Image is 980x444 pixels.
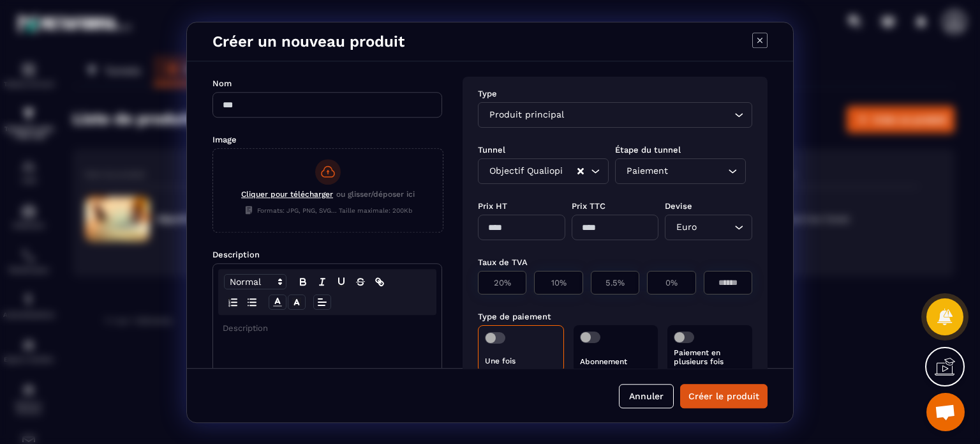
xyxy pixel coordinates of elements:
[478,145,505,155] label: Tunnel
[598,278,632,287] p: 5.5%
[615,145,681,155] label: Étape du tunnel
[486,164,565,178] span: Objectif Qualiopi
[212,250,260,259] label: Description
[926,393,965,431] a: Ouvrir le chat
[478,89,497,98] label: Type
[478,201,507,211] label: Prix HT
[699,220,731,234] input: Search for option
[654,278,688,287] p: 0%
[673,220,699,234] span: Euro
[615,158,746,184] div: Search for option
[619,384,674,408] button: Annuler
[565,164,576,178] input: Search for option
[241,190,333,199] span: Cliquer pour télécharger
[485,278,519,287] p: 20%
[478,102,752,128] div: Search for option
[580,357,652,366] p: Abonnement
[478,312,551,321] label: Type de paiement
[572,201,605,211] label: Prix TTC
[665,201,692,211] label: Devise
[212,33,405,50] h4: Créer un nouveau produit
[674,348,746,366] p: Paiement en plusieurs fois
[577,166,584,176] button: Clear Selected
[541,278,575,287] p: 10%
[623,164,671,178] span: Paiement
[486,108,567,122] span: Produit principal
[671,164,725,178] input: Search for option
[212,79,232,88] label: Nom
[665,215,752,240] div: Search for option
[478,257,528,267] label: Taux de TVA
[680,384,768,408] button: Créer le produit
[478,158,609,184] div: Search for option
[336,190,415,202] span: ou glisser/déposer ici
[567,108,731,122] input: Search for option
[485,356,557,365] p: Une fois
[244,206,412,215] span: Formats: JPG, PNG, SVG... Taille maximale: 200Kb
[212,135,237,144] label: Image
